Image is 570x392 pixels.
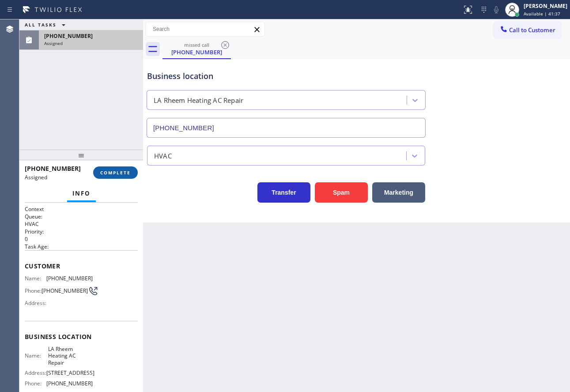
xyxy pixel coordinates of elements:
[163,41,230,48] div: missed call
[524,11,560,17] span: Available | 41:37
[25,213,138,220] h2: Queue:
[48,346,92,366] span: LA Rheem Heating AC Repair
[25,173,47,181] span: Assigned
[509,26,555,34] span: Call to Customer
[163,48,230,56] div: [PHONE_NUMBER]
[25,262,138,270] span: Customer
[25,287,42,294] span: Phone:
[315,182,368,203] button: Spam
[372,182,425,203] button: Marketing
[25,205,138,213] h1: Context
[25,235,138,243] p: 0
[163,39,230,58] div: (213) 658-7910
[154,151,172,161] div: HVAC
[72,189,91,197] span: Info
[25,369,46,376] span: Address:
[25,228,138,235] h2: Priority:
[46,380,93,387] span: [PHONE_NUMBER]
[25,22,57,28] span: ALL TASKS
[25,220,138,228] p: HVAC
[146,22,264,36] input: Search
[46,275,93,282] span: [PHONE_NUMBER]
[67,185,96,202] button: Info
[25,243,138,250] h2: Task Age:
[154,95,243,106] div: LA Rheem Heating AC Repair
[490,4,502,16] button: Mute
[44,32,93,40] span: [PHONE_NUMBER]
[25,300,48,306] span: Address:
[25,275,46,282] span: Name:
[19,19,74,30] button: ALL TASKS
[25,380,46,387] span: Phone:
[147,118,426,138] input: Phone Number
[100,170,131,176] span: COMPLETE
[25,352,48,359] span: Name:
[524,2,567,10] div: [PERSON_NAME]
[147,70,425,82] div: Business location
[257,182,310,203] button: Transfer
[44,40,63,46] span: Assigned
[25,164,81,173] span: [PHONE_NUMBER]
[93,166,138,179] button: COMPLETE
[46,369,94,376] span: [STREET_ADDRESS]
[25,332,138,341] span: Business location
[42,287,88,294] span: [PHONE_NUMBER]
[494,22,561,38] button: Call to Customer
